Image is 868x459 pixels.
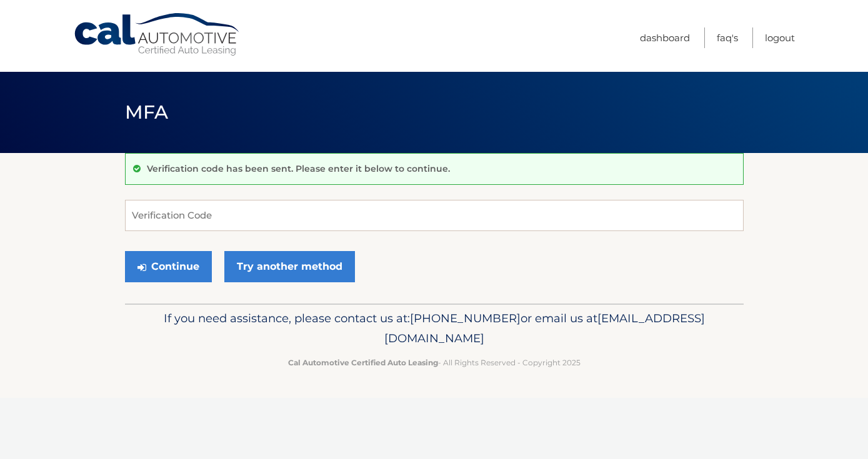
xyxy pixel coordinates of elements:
p: Verification code has been sent. Please enter it below to continue. [147,163,450,174]
span: [PHONE_NUMBER] [410,311,521,325]
a: Try another method [224,251,355,282]
button: Continue [125,251,212,282]
a: Logout [765,27,795,48]
p: - All Rights Reserved - Copyright 2025 [133,356,736,369]
a: Dashboard [640,27,690,48]
span: MFA [125,101,169,124]
p: If you need assistance, please contact us at: or email us at [133,308,736,348]
a: Cal Automotive [73,12,242,57]
strong: Cal Automotive Certified Auto Leasing [288,358,438,367]
input: Verification Code [125,200,744,231]
a: FAQ's [717,27,738,48]
span: [EMAIL_ADDRESS][DOMAIN_NAME] [384,311,705,345]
